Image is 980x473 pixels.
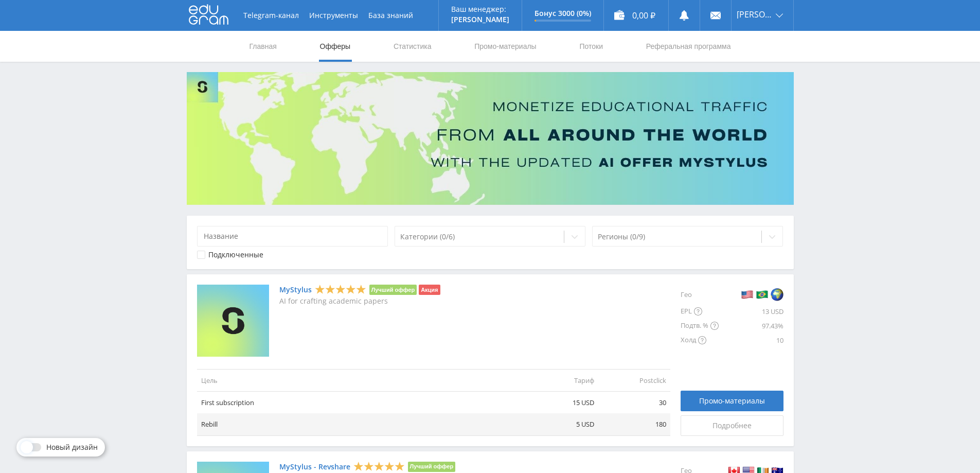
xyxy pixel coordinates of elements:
[419,285,440,295] li: Акция
[719,319,783,333] div: 97.43%
[681,285,719,304] div: Гео
[526,392,598,414] td: 15 USD
[699,397,765,405] span: Промо-материалы
[526,413,598,435] td: 5 USD
[451,15,509,24] p: [PERSON_NAME]
[187,72,794,205] img: Banner
[279,297,440,305] p: AI for crafting academic papers
[451,5,509,13] p: Ваш менеджер:
[681,333,719,347] div: Холд
[534,9,591,17] p: Бонус 3000 (0%)
[279,463,350,471] a: MyStylus - Revshare
[408,462,456,472] li: Лучший оффер
[197,413,526,435] td: Rebill
[712,422,752,430] span: Подробнее
[526,369,598,391] td: Тариф
[681,319,719,333] div: Подтв. %
[737,10,773,19] span: [PERSON_NAME]
[719,333,783,347] div: 10
[46,443,98,451] span: Новый дизайн
[598,369,670,391] td: Postclick
[319,31,352,62] a: Офферы
[197,285,269,357] img: MyStylus
[681,415,783,436] a: Подробнее
[681,304,719,319] div: EPL
[197,226,388,247] input: Название
[208,251,263,259] div: Подключенные
[393,31,433,62] a: Статистика
[578,31,604,62] a: Потоки
[598,392,670,414] td: 30
[248,31,278,62] a: Главная
[598,413,670,435] td: 180
[369,285,417,295] li: Лучший оффер
[353,461,405,471] div: 5 Stars
[719,304,783,319] div: 13 USD
[197,392,526,414] td: First subscription
[645,31,732,62] a: Реферальная программа
[681,391,783,411] a: Промо-материалы
[197,369,526,391] td: Цель
[279,286,312,294] a: MyStylus
[315,284,366,295] div: 5 Stars
[473,31,537,62] a: Промо-материалы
